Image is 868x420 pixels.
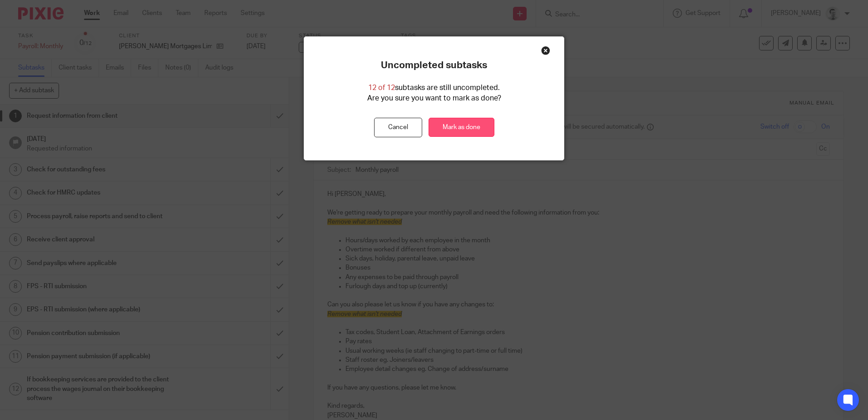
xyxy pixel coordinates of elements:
[381,60,487,71] p: Uncompleted subtasks
[541,46,550,55] div: Close this dialog window
[367,93,501,104] p: Are you sure you want to mark as done?
[429,118,494,137] a: Mark as done
[368,84,395,91] span: 12 of 12
[374,118,422,137] button: Cancel
[368,83,500,93] p: subtasks are still uncompleted.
